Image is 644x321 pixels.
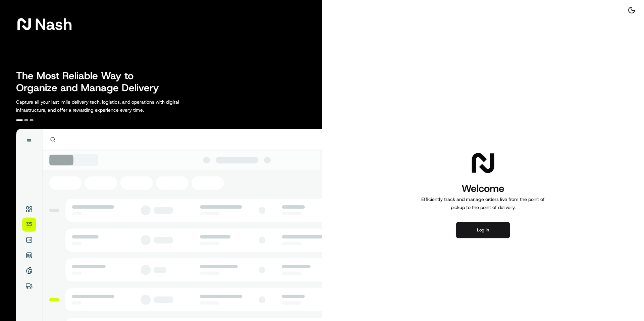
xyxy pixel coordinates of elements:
span: Nash [35,17,72,31]
p: Capture all your last-mile delivery tech, logistics, and operations with digital infrastructure, ... [16,98,209,114]
h2: The Most Reliable Way to Organize and Manage Delivery [16,70,166,94]
p: Efficiently track and manage orders live from the point of pickup to the point of delivery. [419,195,547,211]
button: Log in [456,222,510,238]
h1: Welcome [419,182,547,195]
